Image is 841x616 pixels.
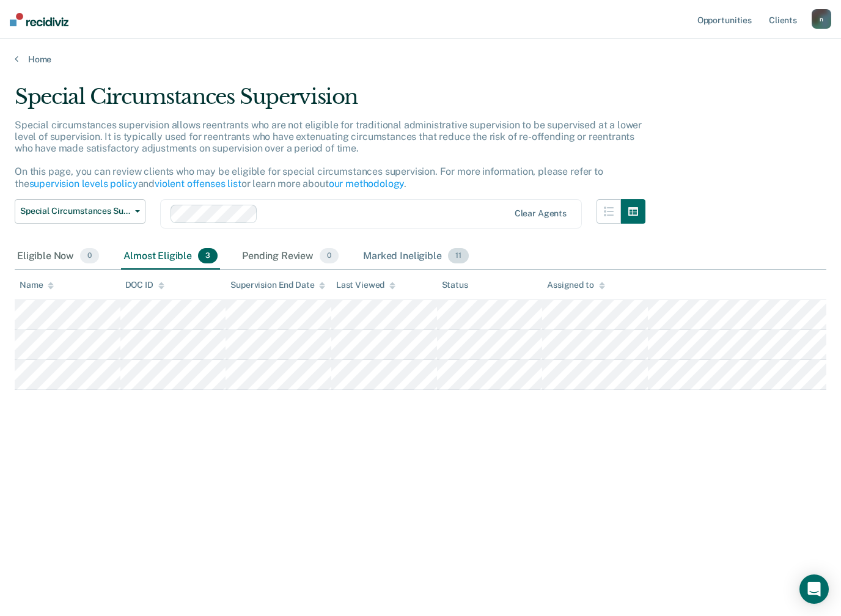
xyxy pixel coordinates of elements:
[15,84,645,119] div: Special Circumstances Supervision
[230,280,325,290] div: Supervision End Date
[812,9,831,29] button: n
[15,54,826,65] a: Home
[10,13,68,26] img: Recidiviz
[799,574,829,604] div: Open Intercom Messenger
[15,199,145,224] button: Special Circumstances Supervision
[361,243,471,270] div: Marked Ineligible11
[20,206,130,216] span: Special Circumstances Supervision
[15,119,642,189] p: Special circumstances supervision allows reentrants who are not eligible for traditional administ...
[336,280,395,290] div: Last Viewed
[29,178,138,189] a: supervision levels policy
[448,248,469,264] span: 11
[121,243,220,270] div: Almost Eligible3
[329,178,405,189] a: our methodology
[15,243,101,270] div: Eligible Now0
[155,178,241,189] a: violent offenses list
[125,280,164,290] div: DOC ID
[240,243,341,270] div: Pending Review0
[320,248,339,264] span: 0
[198,248,218,264] span: 3
[20,280,54,290] div: Name
[515,208,567,219] div: Clear agents
[80,248,99,264] span: 0
[547,280,604,290] div: Assigned to
[442,280,468,290] div: Status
